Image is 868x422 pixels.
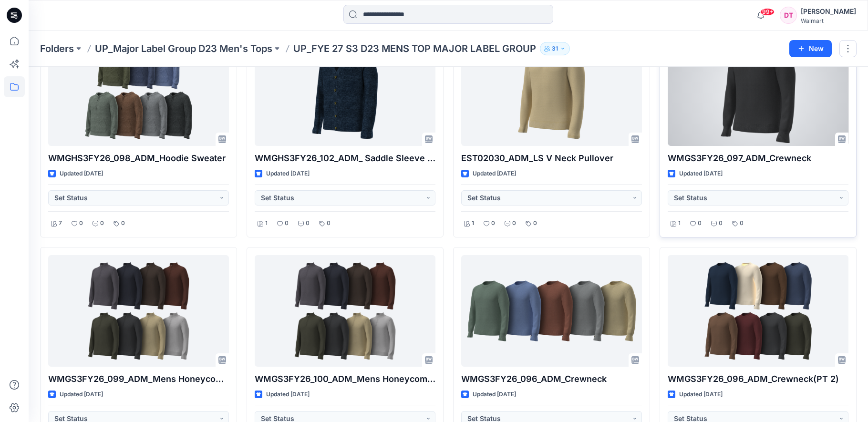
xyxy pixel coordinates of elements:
p: 7 [59,218,62,228]
p: WMGHS3FY26_102_ADM_ Saddle Sleeve Cardigan [255,152,435,165]
a: WMGHS3FY26_102_ADM_ Saddle Sleeve Cardigan [255,34,435,146]
p: 1 [265,218,268,228]
p: Updated [DATE] [679,169,723,179]
a: WMGS3FY26_099_ADM_Mens Honeycomb Quarter Zip [48,255,229,367]
div: Walmart [801,17,856,24]
a: UP_Major Label Group D23 Men's Tops [95,42,272,55]
span: 99+ [760,8,775,16]
p: 0 [740,218,744,228]
p: 0 [512,218,516,228]
p: 0 [533,218,537,228]
p: 31 [552,43,558,54]
a: WMGS3FY26_100_ADM_Mens Honeycomb Quarter Zip [255,255,435,367]
p: 1 [678,218,681,228]
button: 31 [540,42,570,55]
p: 0 [698,218,702,228]
p: 1 [472,218,474,228]
p: Updated [DATE] [679,390,723,400]
p: 0 [100,218,104,228]
p: 0 [327,218,331,228]
p: WMGS3FY26_100_ADM_Mens Honeycomb Quarter Zip [255,372,435,386]
div: [PERSON_NAME] [801,6,856,17]
a: EST02030_ADM_LS V Neck Pullover [461,34,642,146]
button: New [789,40,832,57]
p: UP_FYE 27 S3 D23 MENS TOP MAJOR LABEL GROUP [293,42,536,55]
p: 0 [79,218,83,228]
p: WMGHS3FY26_098_ADM_Hoodie Sweater [48,152,229,165]
a: Folders [40,42,74,55]
a: WMGS3FY26_097_ADM_Crewneck [668,34,848,146]
p: Updated [DATE] [60,390,103,400]
p: 0 [306,218,310,228]
p: WMGS3FY26_096_ADM_Crewneck(PT 2) [668,372,848,386]
p: 0 [719,218,723,228]
div: DT [780,7,797,24]
p: 0 [491,218,495,228]
p: Updated [DATE] [473,390,516,400]
p: 0 [285,218,289,228]
p: WMGS3FY26_099_ADM_Mens Honeycomb Quarter Zip [48,372,229,386]
p: EST02030_ADM_LS V Neck Pullover [461,152,642,165]
a: WMGS3FY26_096_ADM_Crewneck(PT 2) [668,255,848,367]
p: WMGS3FY26_097_ADM_Crewneck [668,152,848,165]
p: Updated [DATE] [266,390,310,400]
a: WMGHS3FY26_098_ADM_Hoodie Sweater [48,34,229,146]
a: WMGS3FY26_096_ADM_Crewneck [461,255,642,367]
p: Updated [DATE] [266,169,310,179]
p: 0 [121,218,125,228]
p: Updated [DATE] [60,169,103,179]
p: Updated [DATE] [473,169,516,179]
p: WMGS3FY26_096_ADM_Crewneck [461,372,642,386]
